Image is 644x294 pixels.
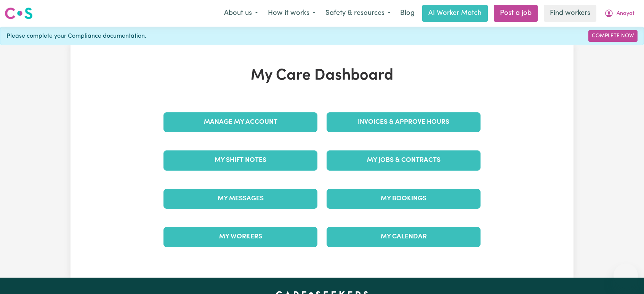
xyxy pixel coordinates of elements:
[263,5,320,21] button: How it works
[422,5,488,22] a: AI Worker Match
[219,5,263,21] button: About us
[163,227,317,247] a: My Workers
[159,67,485,85] h1: My Care Dashboard
[5,6,33,20] img: Careseekers logo
[327,189,481,209] a: My Bookings
[163,189,317,209] a: My Messages
[588,30,638,42] a: Complete Now
[599,5,639,21] button: My Account
[544,5,596,22] a: Find workers
[396,5,419,22] a: Blog
[163,150,317,170] a: My Shift Notes
[327,150,481,170] a: My Jobs & Contracts
[617,10,634,18] span: Anayat
[163,112,317,132] a: Manage My Account
[494,5,538,22] a: Post a job
[5,5,33,22] a: Careseekers logo
[614,264,638,288] iframe: Button to launch messaging window
[327,112,481,132] a: Invoices & Approve Hours
[327,227,481,247] a: My Calendar
[320,5,396,21] button: Safety & resources
[6,32,146,41] span: Please complete your Compliance documentation.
